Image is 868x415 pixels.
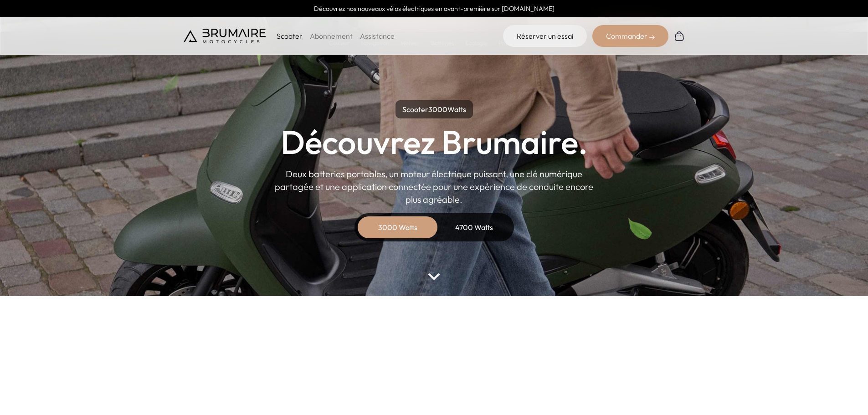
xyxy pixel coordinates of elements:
img: right-arrow-2.png [649,35,655,40]
div: 3000 Watts [361,216,434,238]
a: Abonnement [310,31,353,41]
div: Commander [592,25,668,47]
p: Scooter [277,31,303,41]
img: Brumaire Motocycles [184,29,266,43]
a: Assistance [360,31,395,41]
span: 3000 [428,105,447,114]
p: Deux batteries portables, un moteur électrique puissant, une clé numérique partagée et une applic... [275,168,594,206]
img: Panier [674,31,685,41]
h1: Découvrez Brumaire. [281,126,588,159]
div: 4700 Watts [438,216,511,238]
p: Scooter Watts [395,100,473,118]
a: Réserver un essai [503,25,587,47]
img: arrow-bottom.png [428,273,440,280]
